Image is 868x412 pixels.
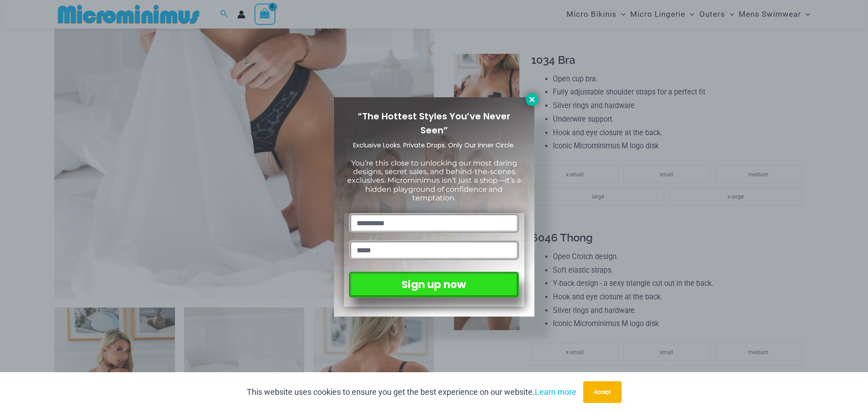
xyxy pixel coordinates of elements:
[353,141,515,150] span: Exclusive Looks. Private Drops. Only Our Inner Circle.
[535,387,576,397] a: Learn more
[347,159,521,202] span: You’re this close to unlocking our most daring designs, secret sales, and behind-the-scenes exclu...
[526,93,538,106] button: Close
[349,272,519,298] button: Sign up now
[358,110,510,137] span: “The Hottest Styles You’ve Never Seen”
[583,381,622,403] button: Accept
[247,385,576,399] p: This website uses cookies to ensure you get the best experience on our website.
